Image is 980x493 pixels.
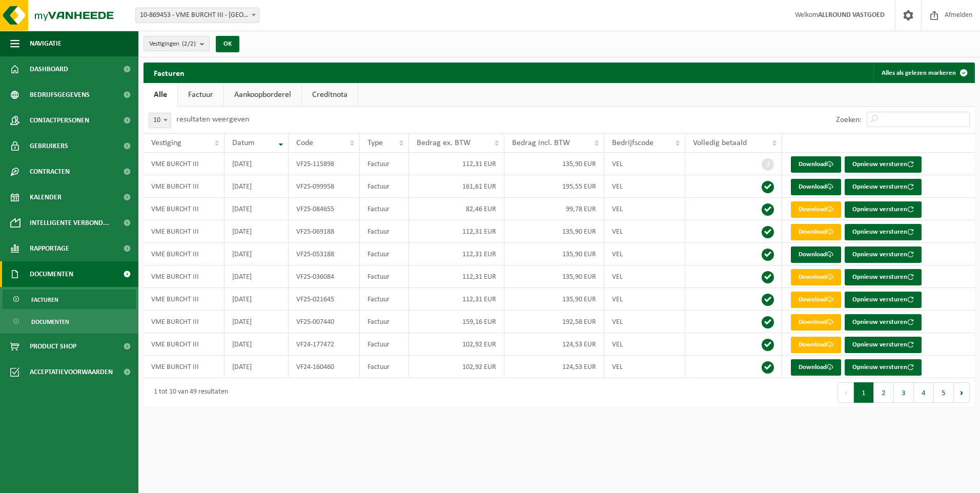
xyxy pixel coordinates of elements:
a: Download [791,224,841,240]
td: VME BURCHT III [144,311,224,333]
span: Product Shop [30,334,76,359]
button: Opnieuw versturen [845,292,922,308]
td: VEL [604,198,685,220]
td: [DATE] [224,333,289,356]
count: (2/2) [182,40,196,47]
button: Vestigingen(2/2) [144,36,210,51]
a: Download [791,156,841,173]
a: Download [791,201,841,218]
td: VF24-160460 [289,356,359,378]
td: VME BURCHT III [144,333,224,356]
td: VF25-115898 [289,153,359,175]
td: VEL [604,311,685,333]
a: Aankoopborderel [224,83,301,107]
span: Rapportage [30,236,69,261]
span: Code [296,139,313,147]
div: 1 tot 10 van 49 resultaten [149,383,228,402]
td: [DATE] [224,220,289,243]
td: VEL [604,220,685,243]
td: 161,61 EUR [409,175,504,198]
span: Bedrijfscode [612,139,654,147]
td: 195,55 EUR [504,175,605,198]
button: OK [216,36,239,52]
button: 2 [874,382,894,403]
td: 135,90 EUR [504,265,605,288]
td: [DATE] [224,243,289,265]
a: Download [791,337,841,353]
span: Datum [232,139,255,147]
span: Bedrijfsgegevens [30,82,90,108]
span: Vestiging [151,139,181,147]
a: Creditnota [302,83,358,107]
a: Facturen [3,290,136,309]
td: 102,92 EUR [409,333,504,356]
button: 4 [914,382,934,403]
td: VME BURCHT III [144,288,224,311]
button: Opnieuw versturen [845,246,922,263]
span: Navigatie [30,31,62,56]
span: 10-869453 - VME BURCHT III - AALST [135,8,259,23]
td: VEL [604,333,685,356]
td: VF25-084655 [289,198,359,220]
td: VME BURCHT III [144,356,224,378]
td: Factuur [360,175,409,198]
a: Download [791,314,841,331]
td: [DATE] [224,175,289,198]
td: VME BURCHT III [144,153,224,175]
span: Acceptatievoorwaarden [30,359,113,385]
td: 112,31 EUR [409,288,504,311]
td: Factuur [360,288,409,311]
td: VF25-099958 [289,175,359,198]
button: Opnieuw versturen [845,359,922,376]
span: Intelligente verbond... [30,210,109,236]
label: resultaten weergeven [176,115,249,124]
a: Alle [144,83,177,107]
td: 102,92 EUR [409,356,504,378]
span: Facturen [31,290,58,310]
span: Contactpersonen [30,108,89,133]
button: Opnieuw versturen [845,201,922,218]
button: 5 [934,382,954,403]
span: Volledig betaald [693,139,747,147]
td: VME BURCHT III [144,265,224,288]
td: 124,53 EUR [504,356,605,378]
td: VME BURCHT III [144,198,224,220]
a: Factuur [178,83,223,107]
td: Factuur [360,198,409,220]
td: 112,31 EUR [409,153,504,175]
button: Opnieuw versturen [845,156,922,173]
td: Factuur [360,220,409,243]
span: Kalender [30,184,62,210]
td: 112,31 EUR [409,243,504,265]
td: VF25-007440 [289,311,359,333]
td: VME BURCHT III [144,243,224,265]
td: VEL [604,288,685,311]
button: Opnieuw versturen [845,179,922,195]
td: VME BURCHT III [144,220,224,243]
td: [DATE] [224,265,289,288]
td: 99,78 EUR [504,198,605,220]
td: 135,90 EUR [504,220,605,243]
td: [DATE] [224,356,289,378]
span: Contracten [30,159,70,184]
td: 82,46 EUR [409,198,504,220]
span: Dashboard [30,56,68,82]
td: VEL [604,243,685,265]
td: VME BURCHT III [144,175,224,198]
button: 1 [854,382,874,403]
button: Next [954,382,970,403]
td: VEL [604,356,685,378]
button: Opnieuw versturen [845,269,922,285]
td: [DATE] [224,198,289,220]
label: Zoeken: [836,116,862,124]
span: Documenten [30,261,73,287]
span: 10 [149,113,171,128]
td: Factuur [360,356,409,378]
td: VF24-177472 [289,333,359,356]
button: 3 [894,382,914,403]
span: Bedrag ex. BTW [417,139,471,147]
h2: Facturen [144,63,195,83]
span: Type [367,139,383,147]
a: Download [791,179,841,195]
a: Documenten [3,312,136,331]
